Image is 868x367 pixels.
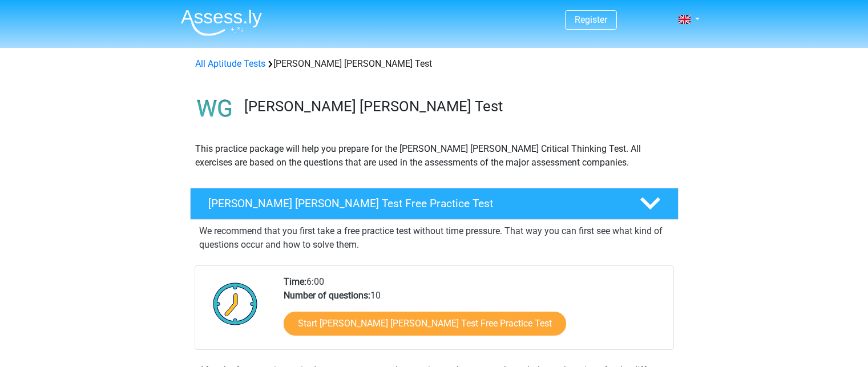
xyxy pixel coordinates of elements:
div: 6:00 10 [275,275,673,349]
a: [PERSON_NAME] [PERSON_NAME] Test Free Practice Test [185,188,683,220]
h4: [PERSON_NAME] [PERSON_NAME] Test Free Practice Test [208,197,621,210]
img: Assessly [181,9,262,36]
img: watson glaser test [191,84,239,133]
a: Register [575,14,607,25]
div: [PERSON_NAME] [PERSON_NAME] Test [191,57,678,71]
p: This practice package will help you prepare for the [PERSON_NAME] [PERSON_NAME] Critical Thinking... [195,142,673,170]
p: We recommend that you first take a free practice test without time pressure. That way you can fir... [199,224,669,252]
h3: [PERSON_NAME] [PERSON_NAME] Test [244,98,669,115]
a: Start [PERSON_NAME] [PERSON_NAME] Test Free Practice Test [284,312,566,336]
a: All Aptitude Tests [195,58,265,69]
b: Number of questions: [284,290,370,301]
img: Clock [207,275,264,332]
b: Time: [284,276,306,287]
